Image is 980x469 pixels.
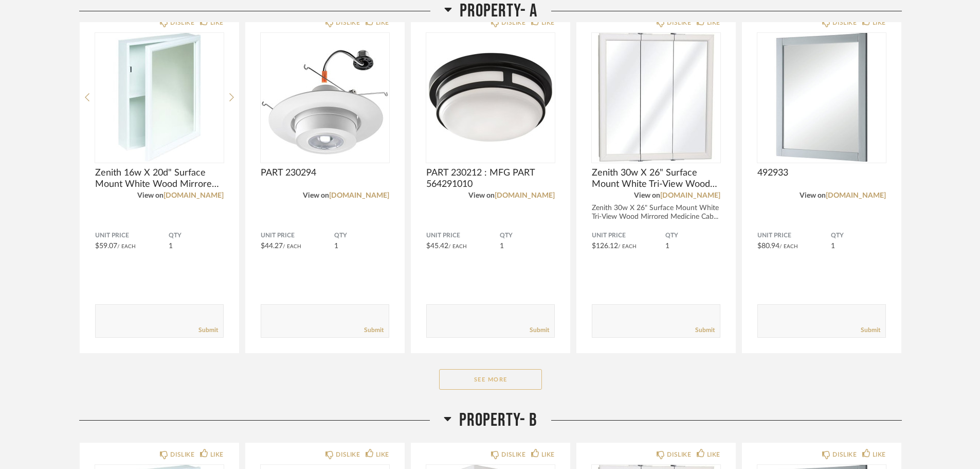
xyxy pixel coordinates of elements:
[495,192,555,199] a: [DOMAIN_NAME]
[592,242,618,250] span: $126.12
[618,244,637,249] span: / Each
[592,204,720,221] div: Zenith 30w X 26" Surface Mount White Tri-View Wood Mirrored Medicine Cab...
[336,18,360,28] div: DISLIKE
[164,192,224,199] a: [DOMAIN_NAME]
[426,242,448,250] span: $45.42
[426,167,555,190] span: PART 230212 : MFG PART 564291010
[439,369,542,390] button: See More
[831,242,835,250] span: 1
[665,242,669,250] span: 1
[873,18,886,28] div: LIKE
[170,449,194,460] div: DISLIKE
[592,167,720,190] span: Zenith 30w X 26" Surface Mount White Tri-View Wood Mirrored Medicine Cabinet
[170,18,194,28] div: DISLIKE
[541,449,555,460] div: LIKE
[329,192,389,199] a: [DOMAIN_NAME]
[826,192,886,199] a: [DOMAIN_NAME]
[592,232,665,240] span: Unit Price
[137,192,164,199] span: View on
[831,232,886,240] span: QTY
[757,242,779,250] span: $80.94
[95,33,224,162] img: undefined
[779,244,798,249] span: / Each
[334,232,389,240] span: QTY
[592,33,720,162] img: undefined
[757,33,886,162] img: undefined
[832,449,857,460] div: DISLIKE
[665,232,720,240] span: QTY
[261,33,389,162] img: undefined
[468,192,495,199] span: View on
[501,449,525,460] div: DISLIKE
[376,449,389,460] div: LIKE
[695,326,715,335] a: Submit
[832,18,857,28] div: DISLIKE
[448,244,467,249] span: / Each
[261,242,283,250] span: $44.27
[634,192,660,199] span: View on
[667,449,691,460] div: DISLIKE
[198,326,218,335] a: Submit
[210,449,224,460] div: LIKE
[500,232,555,240] span: QTY
[169,232,224,240] span: QTY
[861,326,880,335] a: Submit
[364,326,384,335] a: Submit
[541,18,555,28] div: LIKE
[376,18,389,28] div: LIKE
[303,192,329,199] span: View on
[117,244,136,249] span: / Each
[530,326,549,335] a: Submit
[210,18,224,28] div: LIKE
[95,232,169,240] span: Unit Price
[707,18,720,28] div: LIKE
[660,192,720,199] a: [DOMAIN_NAME]
[873,449,886,460] div: LIKE
[283,244,301,249] span: / Each
[500,242,504,250] span: 1
[426,232,500,240] span: Unit Price
[169,242,173,250] span: 1
[261,167,389,179] span: PART 230294
[757,232,831,240] span: Unit Price
[426,33,555,162] img: undefined
[336,449,360,460] div: DISLIKE
[459,409,537,431] span: Property- B
[334,242,338,250] span: 1
[667,18,691,28] div: DISLIKE
[95,167,224,190] span: Zenith 16w X 20d" Surface Mount White Wood Mirrored Medicine Cabinet
[261,232,334,240] span: Unit Price
[757,167,886,179] span: 492933
[95,242,117,250] span: $59.07
[707,449,720,460] div: LIKE
[800,192,826,199] span: View on
[501,18,525,28] div: DISLIKE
